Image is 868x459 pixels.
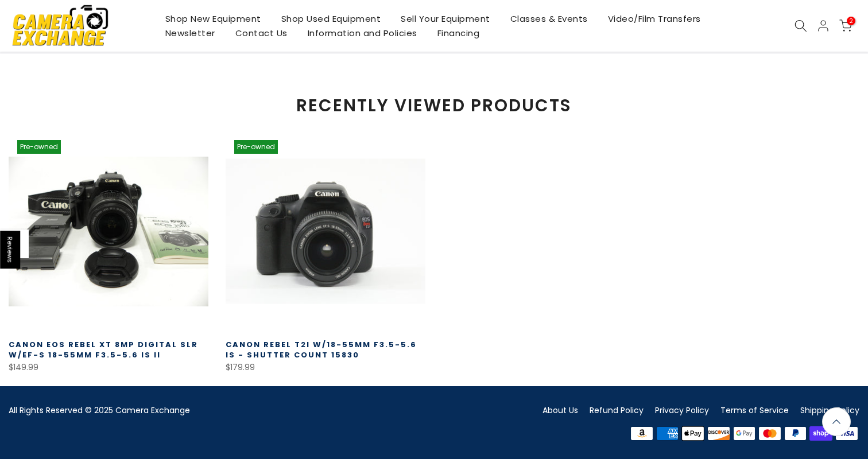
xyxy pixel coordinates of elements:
[834,425,859,442] img: visa
[822,407,851,436] a: Back to the top
[155,26,225,40] a: Newsletter
[155,11,271,26] a: Shop New Equipment
[9,339,198,360] a: Canon EOS Rebel XT 8mp Digital SLR w/EF-S 18-55mm f3.5-5.6 IS II
[590,404,644,416] a: Refund Policy
[720,404,789,416] a: Terms of Service
[598,11,711,26] a: Video/Film Transfers
[225,26,297,40] a: Contact Us
[629,425,655,442] img: amazon payments
[500,11,598,26] a: Classes & Events
[542,404,578,416] a: About Us
[731,425,757,442] img: google pay
[296,97,572,114] span: RECENTLY VIEWED PRODUCTS
[800,404,859,416] a: Shipping Policy
[226,339,417,360] a: Canon Rebel T2i w/18-55mm F3.5-5.6 IS - Shutter Count 15830
[226,360,425,375] div: $179.99
[9,360,208,375] div: $149.99
[391,11,501,26] a: Sell Your Equipment
[680,425,706,442] img: apple pay
[654,425,680,442] img: american express
[655,404,709,416] a: Privacy Policy
[271,11,391,26] a: Shop Used Equipment
[847,17,855,25] span: 2
[297,26,427,40] a: Information and Policies
[9,403,425,418] div: All Rights Reserved © 2025 Camera Exchange
[782,425,808,442] img: paypal
[757,425,783,442] img: master
[839,20,852,32] a: 2
[427,26,490,40] a: Financing
[808,425,834,442] img: shopify pay
[706,425,732,442] img: discover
